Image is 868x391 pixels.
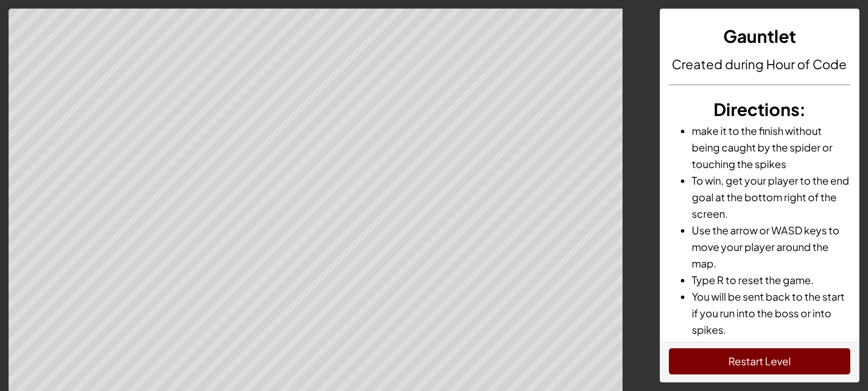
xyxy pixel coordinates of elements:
[669,23,850,49] h3: Gauntlet
[692,172,850,222] li: To win, get your player to the end goal at the bottom right of the screen.
[692,122,850,172] li: make it to the finish without being caught by the spider or touching the spikes
[692,272,850,288] li: Type R to reset the game.
[669,97,850,122] h3: :
[714,98,799,120] span: Directions
[669,55,850,73] h4: Created during Hour of Code
[692,288,850,338] li: You will be sent back to the start if you run into the boss or into spikes.
[692,222,850,272] li: Use the arrow or WASD keys to move your player around the map.
[669,348,850,374] button: Restart Level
